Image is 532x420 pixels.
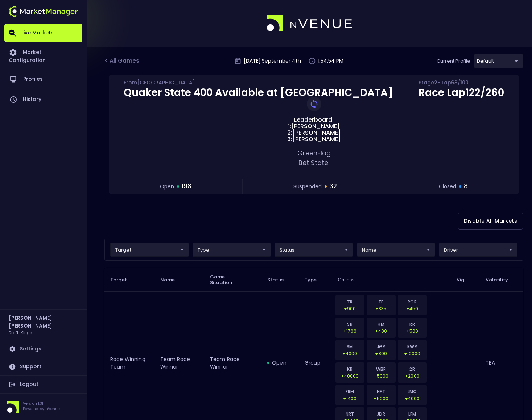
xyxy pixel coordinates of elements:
div: Version 1.31Powered by nVenue [4,401,82,413]
p: Current Profile [437,58,470,65]
p: SM [340,343,360,350]
p: LMC [403,388,422,395]
span: 2: [PERSON_NAME] [285,130,343,136]
img: logo [9,6,78,17]
p: FRM [340,388,360,395]
span: Type [305,277,326,283]
p: [DATE] , September 4 th [244,57,301,65]
p: +5000 [371,395,391,402]
span: Volatility [486,277,517,283]
span: Target [110,277,136,283]
div: From [GEOGRAPHIC_DATA] [124,81,393,87]
p: 1:54:54 PM [318,57,343,65]
p: +5000 [371,373,391,379]
p: +450 [403,305,422,312]
a: Profiles [4,69,82,89]
p: RR [403,321,422,328]
p: +10000 [403,350,422,357]
a: Market Configuration [4,42,82,69]
p: +4000 [340,350,360,357]
span: closed [439,183,456,190]
span: green Flag [297,148,331,157]
p: +1700 [340,328,360,335]
a: Logout [4,376,82,393]
a: Settings [4,340,82,358]
p: 2R [403,366,422,373]
div: target [439,243,517,257]
p: +40000 [340,373,360,379]
span: 8 [464,182,468,191]
div: target [110,243,189,257]
div: target [357,243,436,257]
a: History [4,89,82,110]
span: Leaderboard: [292,117,336,123]
p: HFT [371,388,391,395]
p: Powered by nVenue [23,406,60,412]
div: target [193,243,271,257]
p: NRT [340,411,360,417]
p: JDR [371,411,391,417]
p: +1400 [340,395,360,402]
p: +400 [371,328,391,335]
span: 3: [PERSON_NAME] [285,136,343,143]
span: 32 [329,182,337,191]
span: open [160,183,174,190]
p: +2000 [403,373,422,379]
div: < All Games [104,56,141,66]
span: Game Situation [210,274,256,286]
p: +800 [371,350,391,357]
h3: Draft-Kings [9,330,32,335]
span: Status [267,277,293,283]
div: open [267,359,293,366]
span: Bet State: [298,158,330,167]
div: Race Lap 122 / 260 [418,88,504,98]
p: HM [371,321,391,328]
p: TP [371,298,391,305]
p: Version 1.31 [23,401,60,406]
button: Disable All Markets [458,213,523,230]
span: suspended [293,183,322,190]
p: SR [340,321,360,328]
img: logo [267,15,353,32]
div: target [474,54,523,68]
span: 1: [PERSON_NAME] [286,123,342,130]
th: Options [332,268,451,291]
div: Quaker State 400 Available at [GEOGRAPHIC_DATA] [124,88,393,98]
p: JGR [371,343,391,350]
span: Vig [457,277,474,283]
p: RWR [403,343,422,350]
p: RCR [403,298,422,305]
p: +335 [371,305,391,312]
span: Name [160,277,185,283]
div: target [275,243,353,257]
p: KR [340,366,360,373]
a: Live Markets [4,24,82,42]
p: TR [340,298,360,305]
p: WBR [371,366,391,373]
p: LFM [403,411,422,417]
p: +900 [340,305,360,312]
p: +4000 [403,395,422,402]
span: 198 [182,182,191,191]
img: replayImg [309,99,319,109]
div: Stage 2 - Lap 63 / 100 [418,81,504,87]
a: Support [4,358,82,375]
p: +500 [403,328,422,335]
h2: [PERSON_NAME] [PERSON_NAME] [9,314,78,330]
